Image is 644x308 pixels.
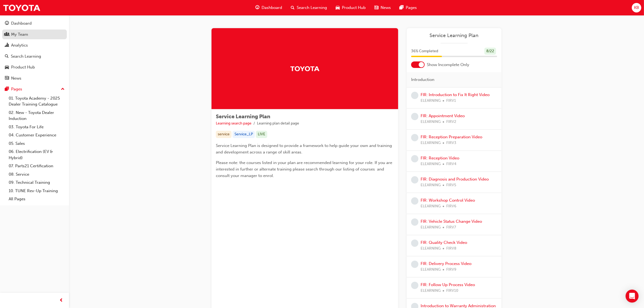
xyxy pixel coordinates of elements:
span: ELEARNING [421,224,441,231]
span: News [381,5,391,11]
a: FIR: Appointment Video [421,113,465,118]
span: FIRV3 [446,140,456,146]
a: Service Learning Plan [411,32,497,39]
span: chart-icon [5,43,9,48]
a: 03. Toyota For Life [6,123,67,131]
button: Pages [2,84,67,94]
span: Search Learning [297,5,327,11]
div: Open Intercom Messenger [626,290,639,303]
a: 01. Toyota Academy - 2025 Dealer Training Catalogue [6,94,67,109]
span: ELEARNING [421,203,441,209]
div: LIVE [256,131,267,138]
span: ELEARNING [421,140,441,146]
a: My Team [2,30,67,40]
a: car-iconProduct Hub [331,2,370,13]
div: 8 / 22 [484,48,496,55]
span: Dashboard [262,5,282,11]
a: 02. New - Toyota Dealer Induction [6,109,67,123]
div: Pages [11,86,22,92]
a: 06. Electrification (EV & Hybrid) [6,148,67,162]
span: KB [634,5,639,11]
span: learningRecordVerb_NONE-icon [411,155,418,162]
div: service [216,131,232,138]
button: DashboardMy TeamAnalyticsSearch LearningProduct HubNews [2,17,67,84]
button: KB [632,3,641,12]
span: FIRV5 [446,182,456,188]
a: All Pages [6,195,67,203]
span: FIRV7 [446,224,456,231]
a: Analytics [2,40,67,50]
span: FIRV9 [446,267,456,273]
a: Product Hub [2,62,67,72]
span: search-icon [291,4,295,11]
span: Product Hub [342,5,366,11]
img: Trak [3,2,41,14]
a: 10. TUNE Rev-Up Training [6,187,67,195]
span: Introduction [411,77,434,83]
span: FIRV10 [446,288,458,294]
span: Service Learning Plan is designed to provide a framework to help guide your own and training and ... [216,143,393,155]
a: Dashboard [2,18,67,28]
span: ELEARNING [421,288,441,294]
a: FIR: Reception Preparation Video [421,135,482,139]
a: pages-iconPages [395,2,421,13]
div: Service_LP [233,131,255,138]
a: guage-iconDashboard [251,2,286,13]
span: guage-icon [255,4,259,11]
a: Search Learning [2,51,67,61]
span: ELEARNING [421,182,441,188]
span: FIRV8 [446,245,456,252]
span: guage-icon [5,21,9,26]
span: learningRecordVerb_NONE-icon [411,92,418,99]
span: Please note: the courses listed in your plan are recommended learning for your role. If you are i... [216,160,393,178]
a: 08. Service [6,170,67,179]
span: ELEARNING [421,119,441,125]
span: FIRV2 [446,119,456,125]
a: FIR: Reception Video [421,156,459,160]
a: FIR: Diagnosis and Production Video [421,177,489,182]
span: pages-icon [5,87,9,92]
span: learningRecordVerb_NONE-icon [411,197,418,205]
li: Learning plan detail page [257,120,299,127]
span: car-icon [5,65,9,70]
span: news-icon [374,4,378,11]
img: Trak [290,64,320,73]
a: FIR: Vehicle Status Change Video [421,219,482,224]
span: learningRecordVerb_NONE-icon [411,113,418,120]
a: FIR: Quality Check Video [421,240,467,245]
span: learningRecordVerb_NONE-icon [411,282,418,289]
span: learningRecordVerb_NONE-icon [411,134,418,141]
span: learningRecordVerb_NONE-icon [411,240,418,247]
div: Search Learning [11,53,41,60]
a: News [2,73,67,83]
a: FIR: Introduction to Fix It Right Video [421,92,490,97]
span: car-icon [336,4,340,11]
a: 07. Parts21 Certification [6,162,67,170]
span: search-icon [5,54,9,59]
span: FIRV4 [446,161,456,167]
span: learningRecordVerb_NONE-icon [411,218,418,226]
a: search-iconSearch Learning [286,2,331,13]
span: prev-icon [60,297,64,304]
span: ELEARNING [421,245,441,252]
span: up-icon [61,86,65,93]
span: learningRecordVerb_NONE-icon [411,176,418,184]
div: My Team [11,31,28,38]
a: FIR: Follow Up Process Video [421,282,475,287]
div: Product Hub [11,64,35,70]
span: ELEARNING [421,161,441,167]
a: 09. Technical Training [6,178,67,187]
div: Analytics [11,42,28,48]
span: Show Incomplete Only [427,62,469,68]
div: News [11,75,21,81]
div: Dashboard [11,20,32,27]
a: news-iconNews [370,2,395,13]
span: Service Learning Plan [216,113,270,120]
span: news-icon [5,76,9,81]
a: 04. Customer Experience [6,131,67,139]
a: FIR: Delivery Process Video [421,261,471,266]
a: 05. Sales [6,139,67,148]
